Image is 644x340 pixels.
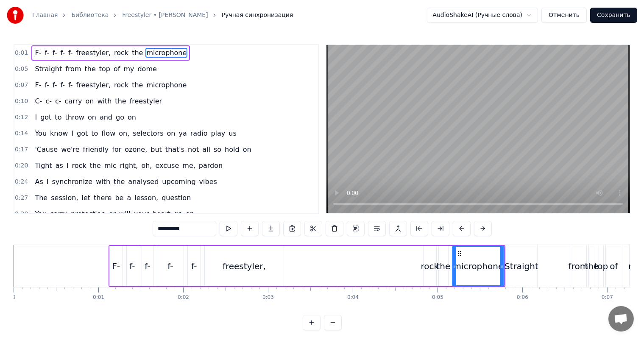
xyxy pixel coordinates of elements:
[118,209,131,219] span: will
[34,161,53,170] span: Tight
[113,64,121,74] span: of
[64,112,85,122] span: throw
[173,209,183,219] span: go
[181,161,196,170] span: me,
[67,80,74,90] span: f-
[32,11,58,20] a: Главная
[517,294,528,301] div: 0:06
[167,260,173,273] div: f-
[98,64,111,74] span: top
[119,161,139,170] span: right,
[590,8,637,23] button: Сохранить
[100,128,116,138] span: flow
[34,145,59,154] span: 'Cause
[60,80,66,90] span: f-
[66,161,70,170] span: I
[154,161,180,170] span: excuse
[71,161,87,170] span: rock
[15,162,28,170] span: 0:20
[64,64,82,74] span: from
[93,294,104,301] div: 0:01
[185,209,195,219] span: on
[113,177,125,187] span: the
[178,294,189,301] div: 0:02
[585,260,599,273] div: the
[34,96,43,106] span: C-
[164,145,185,154] span: that's
[60,145,80,154] span: we're
[15,81,28,89] span: 0:07
[52,80,58,90] span: f-
[190,128,209,138] span: radio
[132,128,164,138] span: selectors
[569,260,588,273] div: from
[95,177,111,187] span: with
[437,260,451,273] div: the
[51,177,93,187] span: synchronize
[421,260,439,273] div: rock
[15,194,28,202] span: 0:27
[75,80,112,90] span: freestyler,
[52,48,58,58] span: f-
[7,7,24,24] img: youka
[145,48,187,58] span: microphone
[32,11,293,20] nav: breadcrumb
[34,64,63,74] span: Straight
[124,145,148,154] span: ozone,
[44,48,50,58] span: f-
[49,128,69,138] span: know
[541,8,587,23] button: Отменить
[34,177,44,187] span: As
[15,113,28,122] span: 0:12
[224,145,240,154] span: hold
[114,96,127,106] span: the
[81,193,92,203] span: let
[34,193,48,203] span: The
[76,128,89,138] span: got
[223,260,266,273] div: freestyler,
[113,48,129,58] span: rock
[34,80,42,90] span: F-
[161,193,192,203] span: question
[228,128,237,138] span: us
[178,128,187,138] span: ya
[75,48,112,58] span: freestyler,
[99,112,113,122] span: and
[82,145,110,154] span: friendly
[453,260,504,273] div: microphone
[145,80,187,90] span: microphone
[262,294,274,301] div: 0:03
[54,96,62,106] span: c-
[145,260,150,273] div: f-
[113,80,129,90] span: rock
[242,145,252,154] span: on
[213,145,222,154] span: so
[90,128,99,138] span: to
[129,96,163,106] span: freestyler
[70,209,106,219] span: protection
[210,128,226,138] span: play
[96,96,112,106] span: with
[15,65,28,73] span: 0:05
[112,260,120,273] div: F-
[628,260,641,273] div: my
[134,193,159,203] span: lesson,
[67,48,74,58] span: f-
[15,97,28,106] span: 0:10
[594,260,608,273] div: top
[150,145,163,154] span: but
[198,177,218,187] span: vibes
[60,48,66,58] span: f-
[127,112,137,122] span: on
[123,64,135,74] span: my
[201,145,211,154] span: all
[187,145,200,154] span: not
[111,145,122,154] span: for
[133,209,150,219] span: your
[34,128,47,138] span: You
[114,193,124,203] span: be
[198,161,223,170] span: pardon
[34,48,42,58] span: F-
[55,161,64,170] span: as
[137,64,157,74] span: dome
